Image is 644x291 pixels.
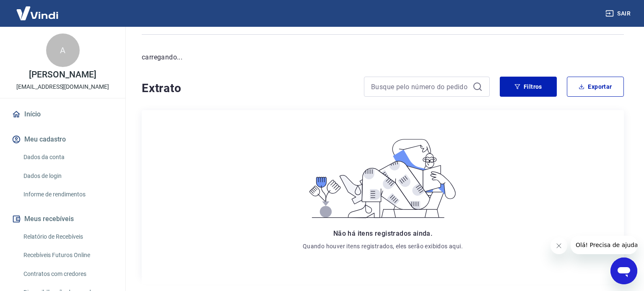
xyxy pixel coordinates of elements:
p: Quando houver itens registrados, eles serão exibidos aqui. [303,242,463,250]
a: Contratos com credores [20,265,115,283]
a: Relatório de Recebíveis [20,228,115,245]
a: Início [10,105,115,124]
button: Meus recebíveis [10,210,115,228]
img: Vindi [10,0,65,26]
h4: Extrato [142,80,354,97]
button: Exportar [567,77,624,97]
p: [EMAIL_ADDRESS][DOMAIN_NAME] [16,82,109,91]
span: Olá! Precisa de ajuda? [5,6,70,13]
a: Dados de login [20,167,115,185]
span: Não há itens registrados ainda. [333,229,432,237]
a: Dados da conta [20,149,115,166]
p: [PERSON_NAME] [29,70,96,79]
a: Informe de rendimentos [20,186,115,203]
iframe: Botão para abrir a janela de mensagens [610,258,637,284]
iframe: Fechar mensagem [551,237,567,254]
p: carregando... [142,52,624,62]
button: Sair [604,6,634,21]
iframe: Mensagem da empresa [571,236,637,254]
a: Recebíveis Futuros Online [20,247,115,264]
input: Busque pelo número do pedido [371,80,469,93]
div: A [46,33,80,67]
button: Meu cadastro [10,130,115,149]
button: Filtros [500,77,557,97]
